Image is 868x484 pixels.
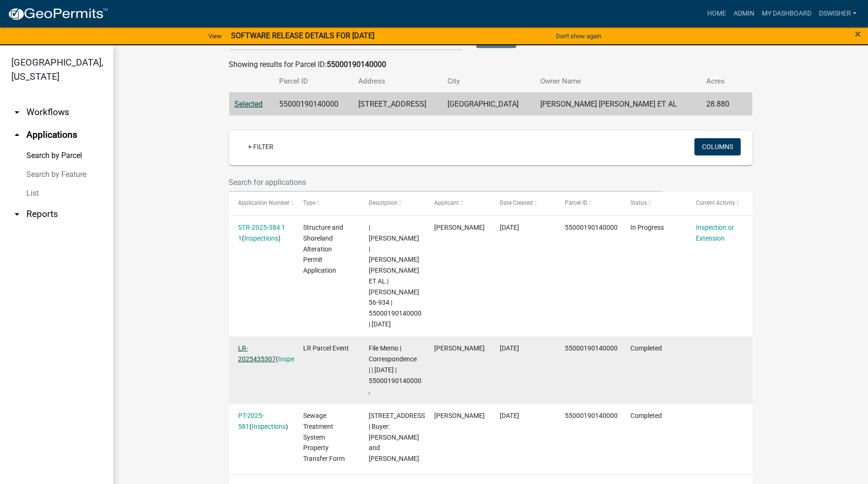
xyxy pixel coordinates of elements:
[360,192,425,215] datatable-header-cell: Description
[442,92,535,116] td: [GEOGRAPHIC_DATA]
[303,200,315,206] span: Type
[238,344,276,363] a: LR-2025435307
[294,192,360,215] datatable-header-cell: Type
[696,200,735,206] span: Current Activity
[353,92,442,116] td: [STREET_ADDRESS]
[235,100,263,108] a: Selected
[303,344,349,352] span: LR Parcel Event
[535,92,701,116] td: [PERSON_NAME] [PERSON_NAME] ET AL
[703,5,730,23] a: Home
[500,344,519,352] span: 06/12/2025
[535,70,701,92] th: Owner Name
[701,70,739,92] th: Acres
[303,224,343,274] span: Structure and Shoreland Alteration Permit Application
[552,28,605,44] button: Don't show again
[701,92,739,116] td: 28.880
[244,234,278,242] a: Inspections
[369,412,427,462] span: 48630 155TH AVE | Buyer: Connie Ann Radcliff and Doreen Kelly Schultz
[500,224,519,231] span: 07/01/2025
[687,192,752,215] datatable-header-cell: Current Activity
[231,31,374,40] strong: SOFTWARE RELEASE DETAILS FOR [DATE]
[229,173,663,192] input: Search for applications
[11,209,23,220] i: arrow_drop_down
[238,224,285,242] a: STR-2025-384 1 1
[696,224,734,242] a: Inspection or Extension
[434,344,485,352] span: Noah Brenden
[855,28,861,40] button: Close
[252,423,286,430] a: Inspections
[240,138,281,155] a: + Filter
[238,412,264,430] a: PT-2025-581
[238,343,285,365] div: ( )
[229,59,752,70] div: Showing results for Parcel ID:
[434,412,485,419] span: Pamela Osmundson
[630,344,662,352] span: Completed
[369,200,397,206] span: Description
[565,224,618,231] span: 55000190140000
[815,5,860,23] a: dswisher
[238,410,285,432] div: ( )
[565,412,618,419] span: 55000190140000
[273,70,353,92] th: Parcel ID
[556,192,621,215] datatable-header-cell: Parcel ID
[630,224,664,231] span: In Progress
[273,92,353,116] td: 55000190140000
[491,192,556,215] datatable-header-cell: Date Created
[278,355,312,363] a: Inspections
[434,200,459,206] span: Applicant
[630,412,662,419] span: Completed
[229,192,295,215] datatable-header-cell: Application Number
[442,70,535,92] th: City
[303,412,345,462] span: Sewage Treatment System Property Transfer Form
[425,192,491,215] datatable-header-cell: Applicant
[327,60,387,69] strong: 55000190140000
[353,70,442,92] th: Address
[500,200,533,206] span: Date Created
[694,138,741,155] button: Columns
[630,200,647,206] span: Status
[565,344,618,352] span: 55000190140000
[369,344,422,395] span: File Memo | Correspondence | | 06/12/2025 | 55000190140000 ,
[11,129,23,141] i: arrow_drop_up
[758,5,815,23] a: My Dashboard
[238,200,289,206] span: Application Number
[434,224,485,231] span: David Hagen
[500,412,519,419] span: 03/24/2025
[621,192,687,215] datatable-header-cell: Status
[565,200,587,206] span: Parcel ID
[855,27,861,41] span: ×
[11,107,23,118] i: arrow_drop_down
[238,222,285,244] div: ( )
[730,5,758,23] a: Admin
[369,224,422,328] span: | Noah Brenden | CONNIE ANN RADCLIFFE ET AL | Harrison 56-934 | 55000190140000 | 07/15/2026
[205,28,225,44] a: View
